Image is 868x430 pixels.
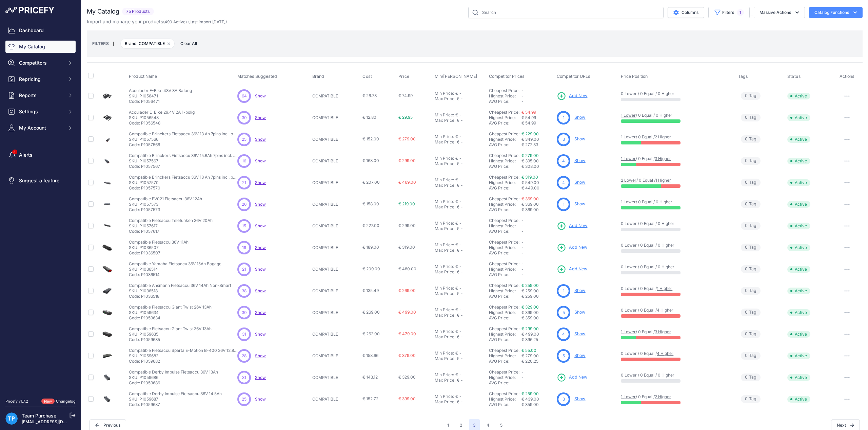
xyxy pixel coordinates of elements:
p: Compatible EV021 Fietsaccu 36V 12Ah [129,196,202,202]
div: - [459,204,463,210]
a: Show [255,375,266,380]
div: AVG Price: [489,142,521,148]
a: 1 Lower [621,199,636,204]
div: - [459,161,463,166]
a: 1 Higher [655,178,671,183]
a: Cheapest Price: [489,196,519,201]
a: € 319.00 [521,175,538,180]
a: 1 Lower [621,329,636,334]
span: 25 [242,136,246,142]
a: Show [255,115,266,120]
a: Show [255,397,266,402]
button: Massive Actions [754,7,805,18]
span: € 158.00 [362,201,379,206]
a: Add New [557,91,587,101]
span: Matches Suggested [237,74,277,79]
small: | [109,42,118,46]
a: Cheapest Price: [489,261,519,266]
button: Filters1 [708,7,750,18]
a: [EMAIL_ADDRESS][DOMAIN_NAME] [22,419,93,424]
a: Show [574,353,585,358]
div: - [458,91,461,96]
button: My Account [5,122,76,134]
a: Cheapest Price: [489,348,519,353]
p: COMPATIBLE [312,158,360,164]
span: € 207.00 [362,180,380,185]
div: AVG Price: [489,99,521,104]
span: Active [787,158,810,164]
span: 1 [563,115,565,121]
div: € [455,156,458,161]
img: Pricefy Logo [5,7,54,14]
div: Highest Price: [489,93,521,99]
a: Show [255,310,266,315]
span: 0 [745,158,748,164]
a: Show [574,180,585,185]
div: € [455,221,458,226]
a: 1 Higher [657,286,672,291]
div: - [458,221,461,226]
p: COMPATIBLE [312,93,360,99]
a: Changelog [56,399,76,404]
div: Max Price: [435,204,455,210]
span: 0 [745,201,748,207]
div: Highest Price: [489,115,521,120]
div: - [458,112,461,118]
button: Status [787,74,802,79]
a: Show [574,158,585,163]
div: € 54.99 [521,120,554,126]
p: COMPATIBLE [312,180,360,185]
span: € 219.00 [398,201,415,206]
button: Cost [362,74,373,79]
a: 3 Higher [655,329,671,334]
span: - [521,223,524,228]
a: Show [255,332,266,337]
h2: My Catalog [87,7,119,16]
span: 1 [563,201,565,207]
button: Competitors [5,57,76,69]
span: Tags [738,74,748,79]
a: € 55.00 [521,348,536,353]
p: Code: P1057570 [129,185,237,191]
a: Cheapest Price: [489,304,519,310]
a: 4 Higher [657,308,673,313]
span: Price Position [621,74,648,79]
span: € 26.73 [362,93,377,98]
span: 0 [745,179,748,186]
span: Show [255,245,266,250]
span: 0 [745,223,748,229]
div: AVG Price: [489,229,521,234]
span: Brand [312,74,324,79]
span: Reports [19,92,63,99]
a: Cheapest Price: [489,88,519,93]
a: Show [255,180,266,185]
a: 2 Higher [655,394,671,399]
div: Min Price: [435,199,454,204]
a: Cheapest Price: [489,391,519,396]
a: € 259.00 [521,391,539,396]
p: SKU: P1057617 [129,223,213,229]
span: € 299.00 [398,223,416,228]
div: € [455,177,458,183]
span: Product Name [129,74,157,79]
a: Show [255,158,266,163]
div: € [457,118,459,123]
a: Dashboard [5,24,76,37]
span: € 549.00 [521,180,539,185]
a: 490 Active [164,19,185,24]
a: Show [574,115,585,120]
span: € 152.00 [362,136,379,141]
span: 4 [562,180,565,186]
span: € 74.99 [398,93,413,98]
span: Competitor Prices [489,74,525,79]
span: Repricing [19,76,63,83]
div: € [457,139,459,145]
span: Price [398,74,410,79]
div: € [455,112,458,118]
div: € [455,199,458,204]
a: 3 Higher [655,156,671,161]
a: Cheapest Price: [489,283,519,288]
